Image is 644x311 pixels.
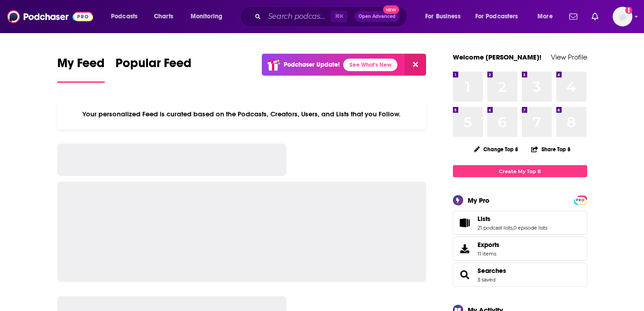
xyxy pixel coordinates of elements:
[468,196,490,204] div: My Pro
[358,14,396,19] span: Open Advanced
[264,9,331,24] input: Search podcasts, credits, & more...
[57,99,426,129] div: Your personalized Feed is curated based on the Podcasts, Creators, Users, and Lists that you Follow.
[354,11,400,22] button: Open AdvancedNew
[478,241,499,249] span: Exports
[115,55,192,76] span: Popular Feed
[57,55,105,83] a: My Feed
[456,243,474,255] span: Exports
[531,141,571,158] button: Share Top 8
[613,7,632,26] span: Logged in as megcassidy
[383,5,399,14] span: New
[512,225,513,231] span: ,
[453,237,587,261] a: Exports
[478,225,512,231] a: 21 podcast lists
[184,9,234,24] button: open menu
[425,10,461,23] span: For Business
[115,55,192,83] a: Popular Feed
[625,7,632,14] svg: Add a profile image
[111,10,137,23] span: Podcasts
[419,9,472,24] button: open menu
[537,10,553,23] span: More
[331,11,347,22] span: ⌘ K
[343,59,397,71] a: See What's New
[453,211,587,235] span: Lists
[551,53,587,61] a: View Profile
[154,10,173,23] span: Charts
[513,225,547,231] a: 0 episode lists
[478,215,490,223] span: Lists
[478,251,499,257] span: 11 items
[566,9,581,24] a: Show notifications dropdown
[456,217,474,229] a: Lists
[613,7,632,26] button: Show profile menu
[453,165,587,177] a: Create My Top 8
[469,9,531,24] button: open menu
[248,6,416,27] div: Search podcasts, credits, & more...
[478,267,506,275] a: Searches
[588,9,602,24] a: Show notifications dropdown
[575,196,586,203] a: PRO
[284,61,340,68] p: Podchaser Update!
[57,55,105,76] span: My Feed
[453,53,542,61] a: Welcome [PERSON_NAME]!
[478,277,495,283] a: 3 saved
[475,10,518,23] span: For Podcasters
[7,8,93,25] img: Podchaser - Follow, Share and Rate Podcasts
[456,268,474,281] a: Searches
[613,7,632,26] img: User Profile
[469,144,524,155] button: Change Top 8
[105,9,149,24] button: open menu
[191,10,222,23] span: Monitoring
[531,9,564,24] button: open menu
[478,215,547,223] a: Lists
[148,9,179,24] a: Charts
[453,263,587,287] span: Searches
